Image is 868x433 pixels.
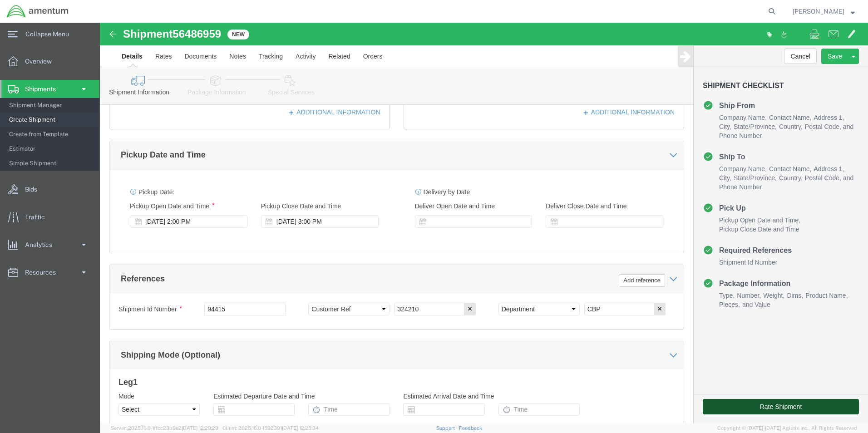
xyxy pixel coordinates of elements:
[9,111,93,129] span: Create Shipment
[25,263,62,281] span: Resources
[0,236,99,254] a: Analytics
[0,52,99,70] a: Overview
[25,25,75,43] span: Collapse Menu
[459,425,482,431] a: Feedback
[111,425,218,431] span: Server: 2025.16.0-1ffcc23b9e2
[182,425,218,431] span: [DATE] 12:29:29
[9,154,93,172] span: Simple Shipment
[792,6,855,17] button: [PERSON_NAME]
[25,52,58,70] span: Overview
[9,125,93,143] span: Create from Template
[436,425,459,431] a: Support
[282,425,319,431] span: [DATE] 12:25:34
[25,236,59,254] span: Analytics
[0,208,99,226] a: Traffic
[9,96,93,114] span: Shipment Manager
[100,23,868,423] iframe: FS Legacy Container
[6,5,69,18] img: logo
[0,180,99,198] a: Bids
[717,424,857,432] span: Copyright © [DATE]-[DATE] Agistix Inc., All Rights Reserved
[9,140,93,158] span: Estimator
[25,80,62,98] span: Shipments
[25,180,44,198] span: Bids
[25,208,51,226] span: Traffic
[0,80,99,98] a: Shipments
[793,6,844,16] span: Zachary Bolhuis
[0,263,99,281] a: Resources
[222,425,319,431] span: Client: 2025.16.0-1592391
